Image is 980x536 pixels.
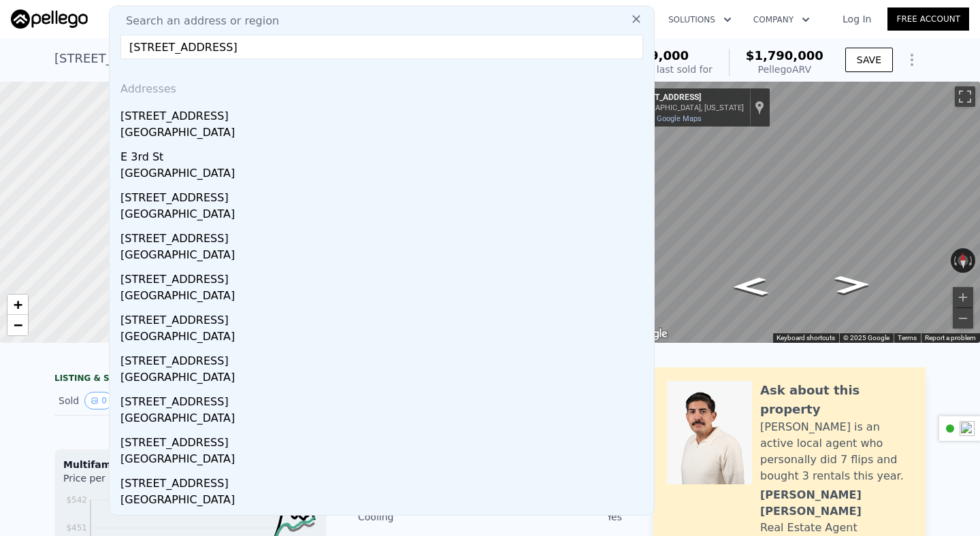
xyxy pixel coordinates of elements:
input: Enter an address, city, region, neighborhood or zip code [120,35,643,59]
span: + [14,296,22,313]
div: [GEOGRAPHIC_DATA], [US_STATE] [628,103,744,112]
span: − [14,316,22,333]
a: Free Account [887,7,969,31]
div: Map [623,82,980,343]
button: Keyboard shortcuts [777,333,835,343]
div: Off Market, last sold for [601,63,713,76]
img: Pellego [11,10,88,29]
path: Go West, E 3rd St [717,273,783,300]
div: [STREET_ADDRESS] [120,225,649,247]
div: [STREET_ADDRESS] [120,184,649,206]
tspan: $451 [66,523,87,533]
div: Multifamily Median Sale [63,458,318,471]
div: Price per Square Foot [63,471,191,493]
div: [PERSON_NAME] is an active local agent who personally did 7 flips and bought 3 rentals this year. [760,419,912,484]
span: $1,790,000 [746,48,823,63]
span: Search an address or region [115,13,279,29]
div: Sold [59,392,180,409]
div: Pellego ARV [746,63,823,76]
div: Real Estate Agent [760,520,857,536]
button: Rotate clockwise [968,248,976,273]
span: © 2025 Google [843,334,889,341]
button: Zoom in [953,287,973,307]
div: Cooling [358,510,490,524]
a: Terms (opens in new tab) [898,334,917,341]
div: LISTING & SALE HISTORY [54,373,327,386]
div: [GEOGRAPHIC_DATA] [120,165,649,184]
div: Addresses [115,70,649,103]
button: View historical data [84,392,113,409]
button: SAVE [845,48,893,72]
a: Zoom in [7,295,28,315]
button: Show Options [898,46,926,73]
div: [STREET_ADDRESS] [120,429,649,451]
div: [PERSON_NAME] [PERSON_NAME] [760,487,912,520]
tspan: $542 [66,495,87,505]
div: Street View [623,82,980,343]
a: Show location on map [755,100,764,115]
button: Zoom out [953,308,973,329]
a: Log In [826,12,887,26]
button: Company [742,7,821,32]
div: [STREET_ADDRESS] , [GEOGRAPHIC_DATA] , CA 90814 [54,49,380,68]
a: Report a problem [925,334,976,341]
span: $639,000 [625,48,689,63]
button: Solutions [657,7,742,32]
div: [GEOGRAPHIC_DATA] [120,329,649,348]
a: Zoom out [7,315,28,335]
div: [STREET_ADDRESS] [120,266,649,288]
div: Ask about this property [760,381,912,419]
div: [STREET_ADDRESS] [120,388,649,410]
div: E 3rd St [120,144,649,165]
path: Go East, E 3rd St [819,271,885,299]
div: Yes [490,510,622,524]
div: [STREET_ADDRESS] [628,93,744,103]
div: [GEOGRAPHIC_DATA] [120,288,649,307]
div: [GEOGRAPHIC_DATA] [120,369,649,388]
a: View on Google Maps [628,114,702,123]
button: Toggle fullscreen view [955,86,975,107]
div: [STREET_ADDRESS] [120,348,649,369]
div: [GEOGRAPHIC_DATA] [120,124,649,144]
div: [GEOGRAPHIC_DATA] [120,492,649,511]
div: [STREET_ADDRESS] [120,470,649,492]
div: [GEOGRAPHIC_DATA] [120,247,649,266]
div: [GEOGRAPHIC_DATA] [120,451,649,470]
button: Reset the view [957,248,968,273]
div: [GEOGRAPHIC_DATA] [120,206,649,225]
div: [STREET_ADDRESS] [120,103,649,124]
button: Rotate counterclockwise [951,248,958,273]
div: [STREET_ADDRESS] [120,307,649,329]
div: [GEOGRAPHIC_DATA] [120,410,649,429]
